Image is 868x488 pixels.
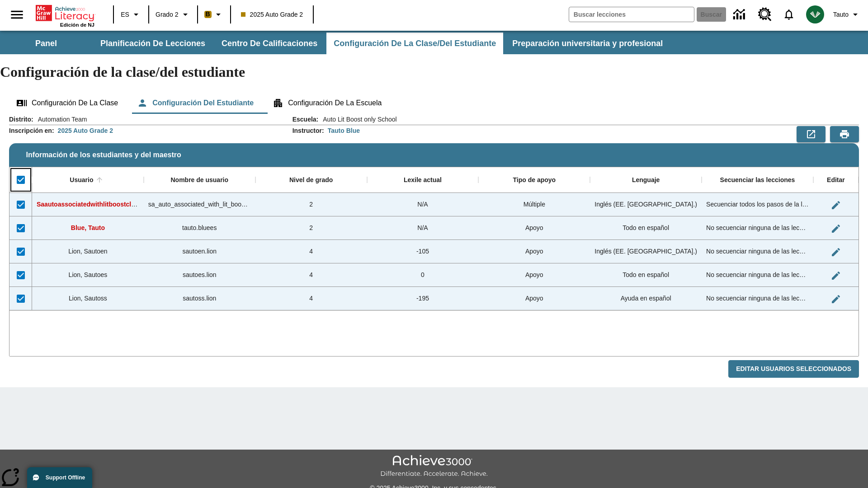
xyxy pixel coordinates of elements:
[318,115,396,124] span: Auto Lit Boost only School
[9,116,33,123] h2: Distrito :
[830,126,859,142] button: Vista previa de impresión
[37,201,229,208] span: Saautoassociatedwithlitboostcl, Saautoassociatedwithlitboostcl
[36,4,94,22] a: Portada
[255,240,367,263] div: 4
[36,3,94,28] div: Portada
[255,287,367,310] div: 4
[590,287,702,310] div: Ayuda en español
[328,126,360,135] div: Tauto Blue
[170,176,228,184] div: Nombre de usuario
[827,290,845,308] button: Editar Usuario
[9,92,125,114] button: Configuración de la clase
[70,176,93,184] div: Usuario
[130,92,261,114] button: Configuración del estudiante
[728,2,753,27] a: Centro de información
[827,176,845,184] div: Editar
[478,216,590,240] div: Apoyo
[753,2,777,27] a: Centro de recursos, Se abrirá en una pestaña nueva.
[478,240,590,263] div: Apoyo
[33,115,87,124] span: Automation Team
[9,92,859,114] div: Configuración de la clase/del estudiante
[590,240,702,263] div: Inglés (EE. UU.)
[27,467,92,488] button: Support Offline
[827,267,845,285] button: Editar Usuario
[241,10,303,19] span: 2025 Auto Grade 2
[801,3,830,26] button: Escoja un nuevo avatar
[380,455,488,478] img: Achieve3000 Differentiate Accelerate Achieve
[58,126,113,135] div: 2025 Auto Grade 2
[830,6,864,23] button: Perfil/Configuración
[827,196,845,214] button: Editar Usuario
[404,176,442,184] div: Lexile actual
[728,360,859,378] button: Editar Usuarios Seleccionados
[827,243,845,261] button: Editar Usuario
[117,6,146,23] button: Lenguaje: ES, Selecciona un idioma
[265,92,389,114] button: Configuración de la escuela
[46,474,85,481] span: Support Offline
[590,216,702,240] div: Todo en español
[144,263,255,287] div: sautoes.lion
[827,220,845,238] button: Editar Usuario
[289,176,333,184] div: Nivel de grado
[71,224,105,231] span: Blue, Tauto
[144,216,255,240] div: tauto.bluees
[326,33,503,54] button: Configuración de la clase/del estudiante
[201,6,227,23] button: Boost El color de la clase es anaranjado claro. Cambiar el color de la clase.
[590,263,702,287] div: Todo en español
[9,115,859,378] div: Información de los estudiantes y del maestro
[206,9,210,20] span: B
[632,176,660,184] div: Lenguaje
[144,193,255,216] div: sa_auto_associated_with_lit_boost_classes
[367,216,479,240] div: N/A
[144,287,255,310] div: sautoss.lion
[833,10,849,19] span: Tauto
[144,240,255,263] div: sautoen.lion
[806,5,824,23] img: avatar image
[590,193,702,216] div: Inglés (EE. UU.)
[60,22,94,28] span: Edición de NJ
[1,33,91,54] button: Panel
[93,33,212,54] button: Planificación de lecciones
[720,176,795,184] div: Secuenciar las lecciones
[797,126,826,142] button: Exportar a CSV
[255,216,367,240] div: 2
[367,263,479,287] div: 0
[478,263,590,287] div: Apoyo
[121,10,129,19] span: ES
[702,263,813,287] div: No secuenciar ninguna de las lecciones
[255,193,367,216] div: 2
[702,287,813,310] div: No secuenciar ninguna de las lecciones
[292,116,319,123] h2: Escuela :
[26,151,181,159] span: Información de los estudiantes y del maestro
[255,263,367,287] div: 4
[478,193,590,216] div: Múltiple
[702,240,813,263] div: No secuenciar ninguna de las lecciones
[4,1,30,28] button: Abrir el menú lateral
[68,248,107,255] span: Lion, Sautoen
[569,7,694,22] input: Buscar campo
[214,33,325,54] button: Centro de calificaciones
[69,295,107,302] span: Lion, Sautoss
[702,193,813,216] div: Secuenciar todos los pasos de la lección
[156,10,179,19] span: Grado 2
[777,3,801,26] a: Notificaciones
[292,127,324,135] h2: Instructor :
[9,127,54,135] h2: Inscripción en :
[702,216,813,240] div: No secuenciar ninguna de las lecciones
[505,33,670,54] button: Preparación universitaria y profesional
[152,6,194,23] button: Grado: Grado 2, Elige un grado
[478,287,590,310] div: Apoyo
[367,240,479,263] div: -105
[367,193,479,216] div: N/A
[513,176,556,184] div: Tipo de apoyo
[69,271,108,278] span: Lion, Sautoes
[367,287,479,310] div: -195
